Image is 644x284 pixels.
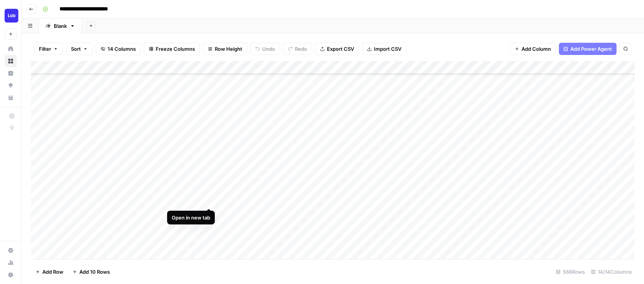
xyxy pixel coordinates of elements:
[42,268,63,276] span: Add Row
[34,43,63,55] button: Filter
[5,92,17,104] a: Your Data
[5,55,17,67] a: Browse
[203,43,247,55] button: Row Height
[510,43,556,55] button: Add Column
[215,45,242,53] span: Row Height
[144,43,200,55] button: Freeze Columns
[172,214,210,221] div: Open in new tab
[5,244,17,257] a: Settings
[39,18,82,34] a: Blank
[108,45,136,53] span: 14 Columns
[68,266,114,278] button: Add 10 Rows
[295,45,307,53] span: Redo
[588,266,635,278] div: 14/14 Columns
[66,43,93,55] button: Sort
[553,266,588,278] div: 566 Rows
[327,45,354,53] span: Export CSV
[79,268,110,276] span: Add 10 Rows
[283,43,312,55] button: Redo
[31,266,68,278] button: Add Row
[5,257,17,269] a: Usage
[374,45,401,53] span: Import CSV
[522,45,551,53] span: Add Column
[5,269,17,281] button: Help + Support
[570,45,612,53] span: Add Power Agent
[156,45,195,53] span: Freeze Columns
[362,43,406,55] button: Import CSV
[559,43,617,55] button: Add Power Agent
[5,43,17,55] a: Home
[5,79,17,92] a: Opportunities
[54,22,67,30] div: Blank
[5,6,17,25] button: Workspace: Lob
[96,43,141,55] button: 14 Columns
[315,43,359,55] button: Export CSV
[250,43,280,55] button: Undo
[262,45,275,53] span: Undo
[71,45,81,53] span: Sort
[39,45,51,53] span: Filter
[5,67,17,79] a: Insights
[5,9,18,23] img: Lob Logo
